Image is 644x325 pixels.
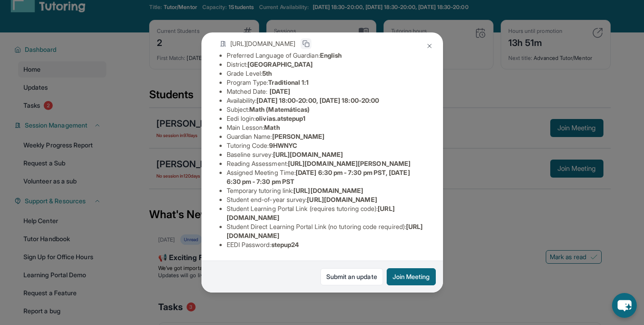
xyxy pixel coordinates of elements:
[227,150,425,159] li: Baseline survey :
[227,159,425,168] li: Reading Assessment :
[230,39,295,48] span: [URL][DOMAIN_NAME]
[320,268,383,285] a: Submit an update
[227,87,425,96] li: Matched Date:
[273,151,343,158] span: [URL][DOMAIN_NAME]
[227,141,425,150] li: Tutoring Code :
[227,204,425,222] li: Student Learning Portal Link (requires tutoring code) :
[426,42,433,50] img: Close Icon
[227,114,425,123] li: Eedi login :
[227,222,425,240] li: Student Direct Learning Portal Link (no tutoring code required) :
[256,114,306,122] span: olivias.atstepup1
[307,196,377,203] span: [URL][DOMAIN_NAME]
[288,160,411,167] span: [URL][DOMAIN_NAME][PERSON_NAME]
[293,187,363,194] span: [URL][DOMAIN_NAME]
[387,268,436,285] button: Join Meeting
[227,69,425,78] li: Grade Level:
[227,169,410,185] span: [DATE] 6:30 pm - 7:30 pm PST, [DATE] 6:30 pm - 7:30 pm PST
[227,51,425,60] li: Preferred Language of Guardian:
[271,241,299,248] span: stepup24
[227,60,425,69] li: District:
[227,195,425,204] li: Student end-of-year survey :
[227,132,425,141] li: Guardian Name :
[262,69,272,77] span: 5th
[612,293,637,318] button: chat-button
[227,105,425,114] li: Subject :
[247,60,313,68] span: [GEOGRAPHIC_DATA]
[269,87,290,95] span: [DATE]
[301,38,311,49] button: Copy link
[320,51,342,59] span: English
[227,78,425,87] li: Program Type:
[227,96,425,105] li: Availability:
[269,142,297,149] span: 9HWNYC
[227,240,425,249] li: EEDI Password :
[272,133,325,140] span: [PERSON_NAME]
[227,168,425,186] li: Assigned Meeting Time :
[227,186,425,195] li: Temporary tutoring link :
[249,105,310,113] span: Math (Matemáticas)
[227,123,425,132] li: Main Lesson :
[256,96,379,104] span: [DATE] 18:00-20:00, [DATE] 18:00-20:00
[268,78,309,86] span: Traditional 1:1
[264,124,279,131] span: Math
